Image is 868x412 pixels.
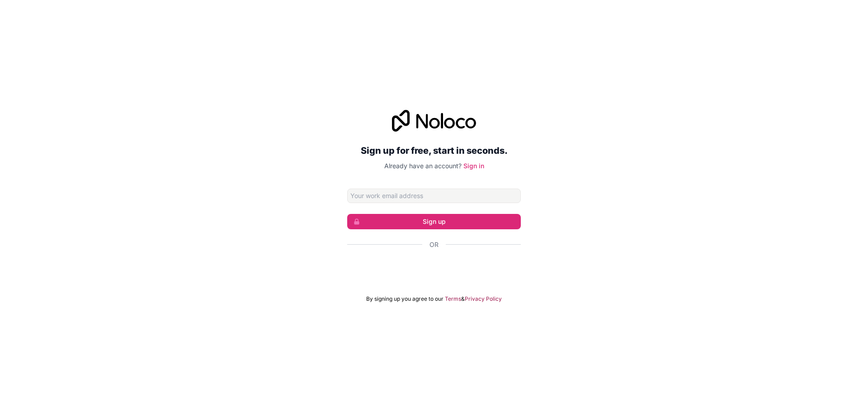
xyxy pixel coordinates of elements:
[461,295,465,303] span: &
[347,214,521,229] button: Sign up
[347,142,521,159] h2: Sign up for free, start in seconds.
[445,295,461,303] a: Terms
[366,295,443,303] span: By signing up you agree to our
[429,240,439,249] span: Or
[347,189,521,203] input: Email address
[463,162,484,170] a: Sign in
[343,259,525,279] iframe: Sign in with Google Button
[384,162,462,170] span: Already have an account?
[465,295,502,303] a: Privacy Policy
